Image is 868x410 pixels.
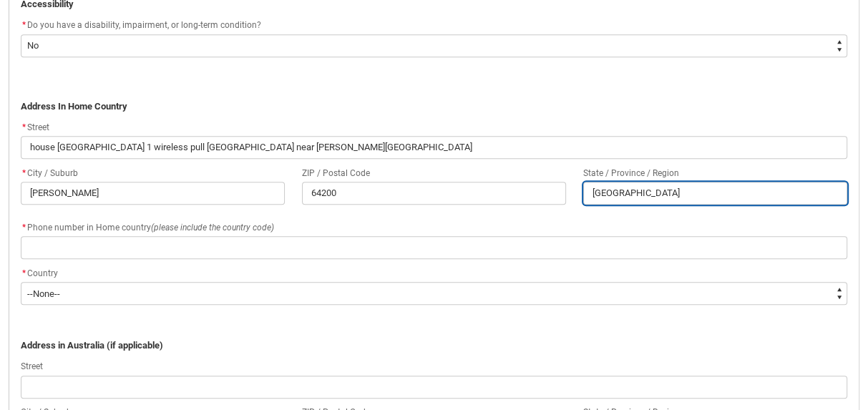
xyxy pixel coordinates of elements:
[27,268,58,278] span: Country
[21,223,274,233] span: Phone number in Home country
[22,122,26,132] abbr: required
[22,168,26,178] abbr: required
[22,223,26,233] abbr: required
[21,361,43,371] span: Street
[151,223,274,233] em: (please include the country code)
[22,268,26,278] abbr: required
[27,20,261,30] span: Do you have a disability, impairment, or long-term condition?
[302,168,370,178] span: ZIP / Postal Code
[22,20,26,30] abbr: required
[21,168,78,178] span: City / Suburb
[21,101,127,112] strong: Address In Home Country
[21,122,49,132] span: Street
[583,168,679,178] span: State / Province / Region
[21,340,163,351] strong: Address in Australia (if applicable)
